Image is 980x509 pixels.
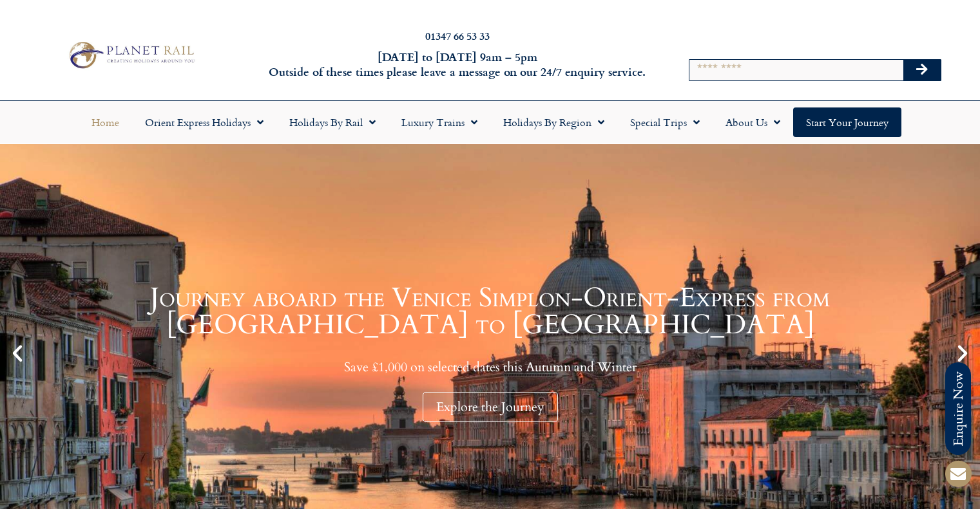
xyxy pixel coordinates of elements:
a: Luxury Trains [389,107,490,137]
div: Next slide [952,342,974,364]
a: Orient Express Holidays [132,107,276,137]
div: Previous slide [6,342,28,364]
a: Holidays by Rail [276,107,389,137]
a: Start your Journey [793,107,901,137]
h1: Journey aboard the Venice Simplon-Orient-Express from [GEOGRAPHIC_DATA] to [GEOGRAPHIC_DATA] [32,284,948,338]
a: Holidays by Region [490,107,617,137]
div: Explore the Journey [423,392,558,422]
a: Home [79,107,132,137]
button: Search [903,60,941,80]
a: Special Trips [617,107,713,137]
a: About Us [713,107,793,137]
img: Planet Rail Train Holidays Logo [64,39,198,71]
a: 01347 66 53 33 [425,28,490,43]
nav: Menu [6,107,974,137]
p: Save £1,000 on selected dates this Autumn and Winter [32,359,948,375]
h6: [DATE] to [DATE] 9am – 5pm Outside of these times please leave a message on our 24/7 enquiry serv... [265,50,650,80]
